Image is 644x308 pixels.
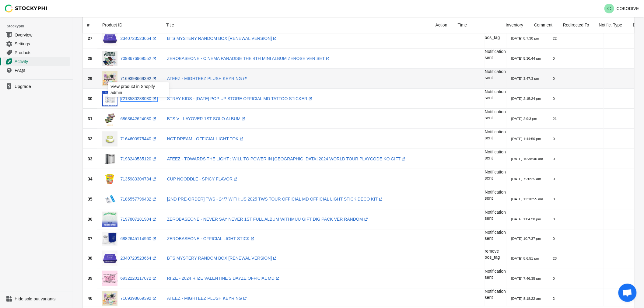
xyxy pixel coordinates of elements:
[102,91,117,106] img: TATTOO_STICKER_df3d7025-94f9-4e7b-aabb-7c2fa12ab78e.jpg
[15,41,69,47] span: Settings
[2,57,70,66] a: Activity
[88,296,93,301] span: 40
[167,36,278,41] a: BTS MYSTERY RANDOM BOX [RENEWAL VERSION](opens a new window)
[88,177,93,181] span: 34
[121,276,157,281] a: 6932220117072(opens a new window)
[511,117,537,121] small: [DATE] 2:9:3 pm
[2,295,70,303] a: Hide sold out variants
[121,197,157,201] a: 7186557796432(opens a new window)
[102,71,117,86] img: mobile_b6d7ba32-93a5-4714-b9a9-59d2022dd5ed.png
[167,177,239,181] a: CUP NOODDLE - SPICY FLAVOR(opens a new window)
[485,249,500,260] span: remove oos_tag
[485,170,506,180] span: Notification sent
[15,58,69,65] span: Activity
[167,276,281,281] a: RIIZE - 2024 RIIZE VALENTINE'S DAYZE OFFICIAL MD(opens a new window)
[553,296,555,300] small: 2
[485,230,506,241] span: Notification sent
[102,191,117,207] img: Official_Light_Stick_Deco_Kit_de76d3bf-132c-4a0d-98fe-6c2c519a8e05.jpg
[553,117,557,121] small: 21
[553,276,555,280] small: 0
[501,17,529,33] div: Inventory
[485,149,506,160] span: Notification sent
[511,236,541,240] small: [DATE] 10:7:37 pm
[553,96,555,100] small: 0
[167,217,369,222] a: ZEROBASEONE - NEVER SAY NEVER 1ST FULL ALBUM WITHMUU GIFT DIGIPACK VER RANDOM(opens a new window)
[102,111,117,126] img: BT21LINEFRIENDSMD_1ab98bb6-47e4-4985-81d0-3fc141dac0ff.png
[553,76,555,80] small: 0
[88,256,93,261] span: 38
[485,289,506,300] span: Notification sent
[167,236,256,241] a: ZEROBASEONE - OFFICIAL LIGHT STICK(opens a new window)
[121,76,157,81] a: 7169398669392(opens a new window)
[15,32,69,38] span: Overview
[485,210,506,221] span: Notification sent
[553,217,555,221] small: 0
[431,17,453,33] div: Action
[485,190,506,201] span: Notification sent
[511,137,541,141] small: [DATE] 1:44:50 pm
[553,256,557,260] small: 23
[121,217,157,222] a: 7197807181904(opens a new window)
[102,131,117,146] img: TOK_DREAM_1d49d326-0f93-4fa7-9bbf-0a911866ffec.jpg
[607,6,611,11] text: C
[15,296,69,302] span: Hide sold out variants
[88,136,93,141] span: 32
[617,6,639,11] p: COKODIVE
[121,236,157,241] a: 6882645114960(opens a new window)
[2,66,70,75] a: FAQs
[121,296,157,301] a: 7169398669392(opens a new window)
[511,256,539,260] small: [DATE] 8:6:51 pm
[88,156,93,161] span: 33
[167,76,248,81] a: ATEEZ - MIGHTEEZ PLUSH KEYRING(opens a new window)
[485,129,506,140] span: Notification sent
[102,31,117,46] img: cokodive-rm-s-bts-mystery-random-box-renewal-version-13350300647504.jpg
[604,4,614,13] span: Avatar with initials C
[485,69,506,80] span: Notification sent
[88,217,93,222] span: 36
[167,296,248,301] a: ATEEZ - MIGHTEEZ PLUSH KEYRING(opens a new window)
[88,76,93,81] span: 29
[102,171,117,187] img: SPICY_CUP_NOODLE_df9bfe10-a8b3-4376-84a0-027ad10792d8.jpg
[594,17,628,33] div: Notific. Type
[88,116,93,121] span: 31
[15,50,69,56] span: Products
[2,39,70,48] a: Settings
[102,51,117,66] img: ZEROSE_VER_c2f9b8f5-b58d-4820-be46-bb00506799dc.jpg
[2,48,70,57] a: Products
[511,217,541,221] small: [DATE] 11:47:0 pm
[485,269,506,280] span: Notification sent
[485,109,506,120] span: Notification sent
[511,157,543,161] small: [DATE] 10:38:40 am
[161,17,431,33] div: Title
[167,96,313,101] a: STRAY KIDS - [DATE] POP UP STORE OFFICIAL MD TATTOO STICKER(opens a new window)
[485,29,500,40] span: remove oos_tag
[15,67,69,73] span: FAQs
[121,256,157,261] a: 2340723523664(opens a new window)
[602,2,642,15] button: Avatar with initials CCOKODIVE
[121,136,157,141] a: 7164600975440(opens a new window)
[511,197,543,201] small: [DATE] 12:10:55 am
[121,36,157,41] a: 2340723523664(opens a new window)
[553,157,555,161] small: 0
[121,116,157,121] a: 6863642624080(opens a new window)
[88,236,93,241] span: 37
[511,177,541,181] small: [DATE] 7:30:25 am
[511,296,541,300] small: [DATE] 8:18:22 am
[511,56,541,60] small: [DATE] 5:30:44 pm
[88,197,93,201] span: 35
[485,49,506,60] span: Notification sent
[553,137,555,141] small: 0
[618,284,637,302] a: Open chat
[97,17,161,33] div: Product ID
[167,136,245,141] a: NCT DREAM - OFFICIAL LIGHT TOK(opens a new window)
[511,276,541,280] small: [DATE] 7:46:35 pm
[167,197,384,201] a: [2ND PRE-ORDER] TWS - 24/7:WITH:US 2025 TWS TOUR OFFICIAL MD OFFICIAL LIGHT STICK DECO KIT(opens ...
[102,291,117,306] img: mobile_b6d7ba32-93a5-4714-b9a9-59d2022dd5ed.png
[7,23,73,29] span: Stockyphi
[102,250,117,266] img: cokodive-rm-s-bts-mystery-random-box-renewal-version-13350300647504.jpg
[529,17,558,33] div: Comment
[453,17,501,33] div: Time
[558,17,594,33] div: Redirected To
[553,36,557,40] small: 22
[485,89,506,100] span: Notification sent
